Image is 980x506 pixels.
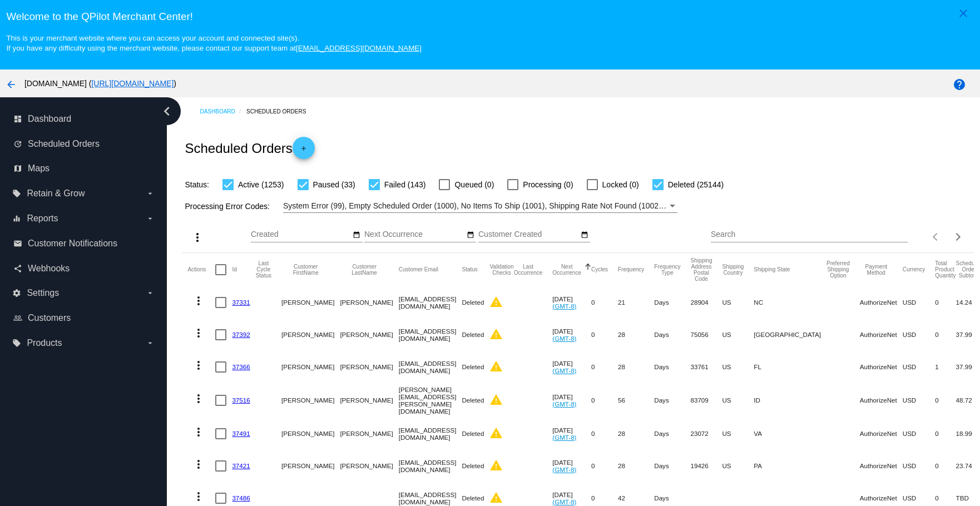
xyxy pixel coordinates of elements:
mat-icon: more_vert [192,458,205,471]
i: update [13,140,22,148]
button: Change sorting for ShippingCountry [722,264,744,276]
span: Webhooks [28,264,70,274]
span: Maps [28,163,50,173]
mat-icon: date_range [353,231,360,240]
mat-header-cell: Actions [187,253,215,286]
mat-cell: [PERSON_NAME] [281,319,340,351]
mat-cell: 28 [618,418,654,450]
mat-cell: [DATE] [552,319,591,351]
button: Change sorting for ShippingState [754,266,790,273]
mat-cell: USD [903,383,936,418]
i: arrow_drop_down [146,289,155,297]
a: (GMT-8) [552,434,576,441]
span: Retain & Grow [27,188,85,199]
mat-icon: warning [489,426,503,440]
mat-cell: 56 [618,383,654,418]
i: equalizer [12,214,21,223]
small: This is your merchant website where you can access your account and connected site(s). If you hav... [6,34,421,52]
mat-cell: AuthorizeNet [860,351,903,383]
span: [DOMAIN_NAME] ( ) [24,79,176,88]
mat-cell: [PERSON_NAME] [340,383,398,418]
i: local_offer [12,189,21,198]
mat-cell: [EMAIL_ADDRESS][DOMAIN_NAME] [399,450,462,482]
mat-cell: 0 [935,383,956,418]
mat-cell: [EMAIL_ADDRESS][DOMAIN_NAME] [399,286,462,319]
i: map [13,164,22,173]
button: Change sorting for CustomerLastName [340,264,388,276]
i: dashboard [13,115,22,123]
i: email [13,239,22,248]
mat-icon: warning [489,393,503,406]
span: Paused (33) [313,178,355,191]
mat-cell: PA [754,450,826,482]
mat-cell: USD [903,319,936,351]
a: map Maps [13,160,155,177]
mat-cell: [PERSON_NAME] [340,418,398,450]
mat-cell: 19426 [691,450,722,482]
mat-icon: close [957,7,970,20]
button: Change sorting for NextOccurrenceUtc [552,264,581,276]
a: update Scheduled Orders [13,135,155,153]
span: Queued (0) [454,178,494,191]
mat-cell: AuthorizeNet [860,418,903,450]
mat-cell: 28904 [691,286,722,319]
a: email Customer Notifications [13,235,155,252]
mat-cell: US [722,450,754,482]
mat-icon: more_vert [192,490,205,503]
button: Change sorting for LastProcessingCycleId [256,260,271,279]
mat-icon: warning [489,491,503,504]
mat-icon: warning [489,295,503,309]
a: [EMAIL_ADDRESS][DOMAIN_NAME] [296,44,422,52]
mat-cell: Days [654,383,690,418]
i: people_outline [13,314,22,323]
button: Change sorting for Cycles [591,266,608,273]
mat-cell: AuthorizeNet [860,383,903,418]
a: 37421 [232,462,250,469]
mat-cell: USD [903,286,936,319]
mat-cell: [DATE] [552,351,591,383]
button: Change sorting for PreferredShippingOption [826,260,850,279]
a: [URL][DOMAIN_NAME] [91,79,174,88]
span: Status: [185,180,209,189]
h2: Scheduled Orders [185,137,314,159]
mat-cell: NC [754,286,826,319]
mat-cell: ID [754,383,826,418]
mat-icon: add [297,145,310,158]
mat-cell: 0 [591,286,618,319]
button: Change sorting for FrequencyType [654,264,680,276]
input: Customer Created [478,230,578,239]
span: Deleted [462,430,484,437]
mat-cell: 0 [591,351,618,383]
mat-cell: 75056 [691,319,722,351]
input: Search [711,230,908,239]
button: Next page [947,226,969,248]
mat-cell: Days [654,319,690,351]
i: arrow_drop_down [146,339,155,348]
button: Change sorting for CurrencyIso [903,266,925,273]
span: Deleted [462,299,484,306]
mat-icon: warning [489,459,503,472]
span: Dashboard [28,114,71,124]
mat-icon: more_vert [192,425,205,439]
mat-cell: Days [654,450,690,482]
mat-select: Filter by Processing Error Codes [283,199,677,213]
a: 37491 [232,430,250,437]
a: (GMT-8) [552,498,576,505]
mat-cell: US [722,319,754,351]
mat-cell: [EMAIL_ADDRESS][DOMAIN_NAME] [399,418,462,450]
mat-cell: [PERSON_NAME] [281,351,340,383]
button: Change sorting for Id [232,266,236,273]
mat-cell: Days [654,351,690,383]
i: chevron_left [158,102,176,120]
mat-cell: US [722,418,754,450]
mat-cell: US [722,351,754,383]
i: arrow_drop_down [146,189,155,198]
i: share [13,264,22,273]
mat-cell: [PERSON_NAME] [340,351,398,383]
a: (GMT-8) [552,400,576,408]
span: Reports [27,214,58,224]
mat-cell: 0 [591,450,618,482]
mat-cell: [PERSON_NAME] [281,418,340,450]
a: 37486 [232,494,250,502]
mat-cell: 1 [935,351,956,383]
